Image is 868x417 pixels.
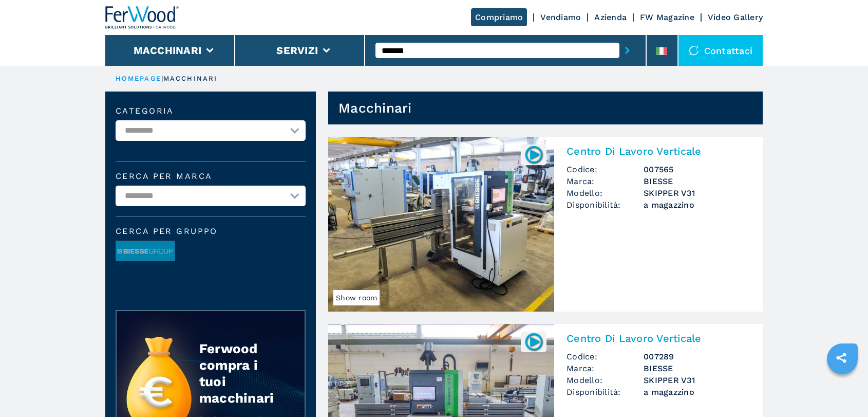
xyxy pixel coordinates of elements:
img: Contattaci [689,45,699,56]
span: Codice: [567,351,644,362]
h1: Macchinari [338,100,412,116]
img: 007565 [524,144,544,165]
img: image [116,241,175,262]
a: FW Magazine [640,12,694,22]
a: Centro Di Lavoro Verticale BIESSE SKIPPER V31Show room007565Centro Di Lavoro VerticaleCodice:0075... [328,137,763,312]
img: Ferwood [105,6,179,29]
h2: Centro Di Lavoro Verticale [567,332,750,345]
label: Categoria [116,107,306,115]
button: Macchinari [134,44,202,57]
h2: Centro Di Lavoro Verticale [567,145,750,157]
a: HOMEPAGE [116,75,161,82]
span: Marca: [567,362,644,374]
a: Compriamo [471,8,527,26]
span: a magazzino [644,199,750,211]
h3: 007565 [644,164,750,175]
a: Vendiamo [540,12,581,22]
span: Disponibilità: [567,199,644,211]
button: Servizi [276,44,318,57]
p: macchinari [163,74,217,83]
span: Cerca per Gruppo [116,227,306,235]
a: Video Gallery [708,12,763,22]
span: Codice: [567,164,644,175]
h3: BIESSE [644,362,750,374]
span: Modello: [567,374,644,386]
iframe: Chat [824,371,860,409]
div: Contattaci [678,35,763,66]
h3: 007289 [644,351,750,362]
img: Centro Di Lavoro Verticale BIESSE SKIPPER V31 [328,137,554,312]
div: Ferwood compra i tuoi macchinari [199,340,285,406]
img: 007289 [524,332,544,352]
span: Show room [333,290,380,305]
span: a magazzino [644,386,750,398]
span: Disponibilità: [567,386,644,398]
a: sharethis [828,345,854,371]
a: Azienda [594,12,627,22]
h3: SKIPPER V31 [644,187,750,199]
span: Marca: [567,175,644,187]
span: | [161,75,163,82]
button: submit-button [619,39,635,62]
h3: BIESSE [644,175,750,187]
label: Cerca per marca [116,172,306,180]
span: Modello: [567,187,644,199]
h3: SKIPPER V31 [644,374,750,386]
